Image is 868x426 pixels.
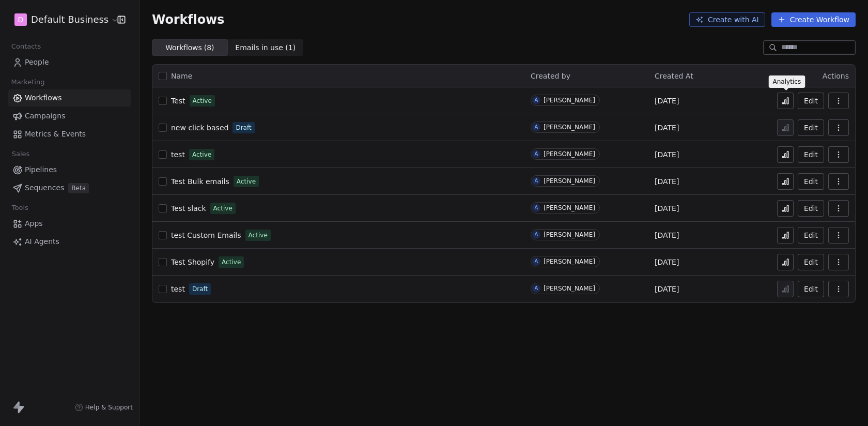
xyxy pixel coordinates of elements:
[171,257,214,267] a: Test Shopify
[535,150,538,158] div: A
[12,11,110,28] button: DDefault Business
[222,257,241,267] span: Active
[544,124,595,131] div: [PERSON_NAME]
[8,108,131,125] a: Campaigns
[75,403,133,412] a: Help & Support
[171,124,228,132] span: new click based
[798,227,824,244] button: Edit
[7,200,33,216] span: Tools
[85,403,133,412] span: Help & Support
[531,72,570,80] span: Created by
[535,284,538,293] div: A
[655,176,679,187] span: [DATE]
[798,119,824,136] button: Edit
[171,284,185,294] a: test
[171,204,206,212] span: Test slack
[171,203,206,214] a: Test slack
[171,123,228,133] a: new click based
[535,96,538,104] div: A
[192,284,208,294] span: Draft
[25,182,64,193] span: Sequences
[171,230,241,240] a: test Custom Emails
[544,258,595,265] div: [PERSON_NAME]
[25,111,65,121] span: Campaigns
[535,123,538,131] div: A
[8,89,131,106] a: Workflows
[193,96,212,105] span: Active
[171,258,214,266] span: Test Shopify
[535,177,538,185] div: A
[8,179,131,196] a: SequencesBeta
[655,257,679,267] span: [DATE]
[544,231,595,238] div: [PERSON_NAME]
[655,203,679,214] span: [DATE]
[535,204,538,212] div: A
[655,123,679,133] span: [DATE]
[192,150,211,159] span: Active
[171,176,229,187] a: Test Bulk emails
[18,14,24,25] span: D
[798,146,824,163] button: Edit
[7,74,49,90] span: Marketing
[8,126,131,143] a: Metrics & Events
[213,204,233,213] span: Active
[171,231,241,239] span: test Custom Emails
[823,72,849,80] span: Actions
[798,200,824,217] button: Edit
[798,173,824,190] button: Edit
[655,149,679,160] span: [DATE]
[544,150,595,158] div: [PERSON_NAME]
[171,150,185,159] span: test
[171,177,229,186] span: Test Bulk emails
[7,39,45,54] span: Contacts
[655,230,679,240] span: [DATE]
[25,57,49,68] span: People
[25,218,43,229] span: Apps
[689,12,765,27] button: Create with AI
[798,254,824,270] button: Edit
[236,123,251,132] span: Draft
[544,285,595,292] div: [PERSON_NAME]
[171,97,185,105] span: Test
[535,257,538,266] div: A
[25,93,62,103] span: Workflows
[544,204,595,211] div: [PERSON_NAME]
[25,164,57,175] span: Pipelines
[655,72,693,80] span: Created At
[152,12,224,27] span: Workflows
[798,281,824,297] button: Edit
[7,146,34,162] span: Sales
[31,13,109,26] span: Default Business
[25,129,86,140] span: Metrics & Events
[25,236,59,247] span: AI Agents
[8,54,131,71] a: People
[771,12,856,27] button: Create Workflow
[8,215,131,232] a: Apps
[249,231,268,240] span: Active
[8,233,131,250] a: AI Agents
[171,96,185,106] a: Test
[171,71,192,82] span: Name
[235,42,296,53] span: Emails in use ( 1 )
[237,177,256,186] span: Active
[544,97,595,104] div: [PERSON_NAME]
[655,96,679,106] span: [DATE]
[544,177,595,185] div: [PERSON_NAME]
[68,183,89,193] span: Beta
[535,231,538,239] div: A
[798,93,824,109] button: Edit
[171,285,185,293] span: test
[773,78,801,86] p: Analytics
[171,149,185,160] a: test
[8,161,131,178] a: Pipelines
[655,284,679,294] span: [DATE]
